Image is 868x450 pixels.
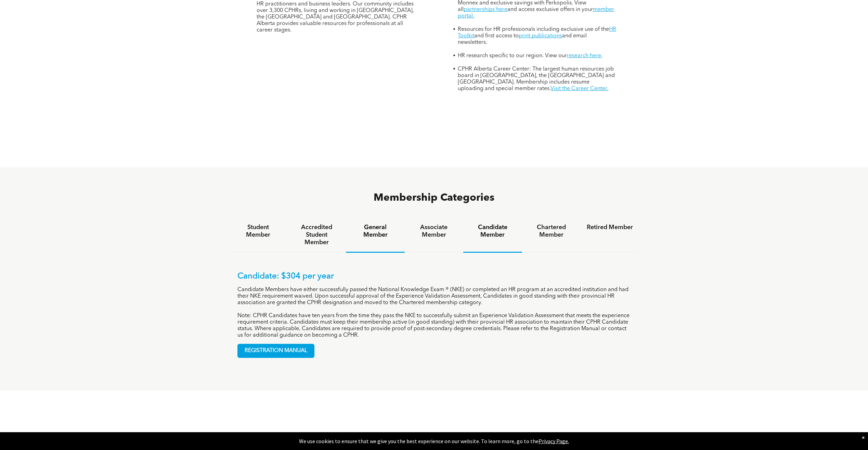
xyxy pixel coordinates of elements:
h4: Student Member [235,224,281,239]
h4: General Member [352,224,398,239]
h4: Candidate Member [469,224,516,239]
span: HR research specific to our region. View our [458,53,567,59]
a: research here [567,53,601,59]
h4: Associate Member [411,224,457,239]
div: Dismiss notification [862,434,865,441]
p: Candidate Members have either successfully passed the National Knowledge Exam ® (NKE) or complete... [237,287,631,306]
a: member portal. [458,7,614,19]
p: Note: CPHR Candidates have ten years from the time they pass the NKE to successfully submit an Ex... [237,313,631,339]
a: REGISTRATION MANUAL [237,344,314,358]
span: and access exclusive offers in your [507,7,593,12]
a: HR Toolkit [458,27,616,39]
span: Membership Categories [374,193,494,203]
h4: Accredited Student Member [294,224,340,246]
span: CPHR Alberta Career Center: The largest human resources job board in [GEOGRAPHIC_DATA], the [GEOG... [458,66,615,91]
span: and first access to [474,33,519,39]
span: . [601,53,603,59]
a: Privacy Page. [539,438,569,445]
a: print publications [519,33,562,39]
h4: Retired Member [587,224,633,231]
p: Candidate: $304 per year [237,272,631,282]
span: REGISTRATION MANUAL [238,344,314,358]
span: Resources for HR professionals including exclusive use of the [458,27,609,32]
span: and email newsletters. [458,33,587,45]
a: Visit the Career Center. [550,86,608,91]
a: partnerships here [464,7,507,12]
h4: Chartered Member [528,224,574,239]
